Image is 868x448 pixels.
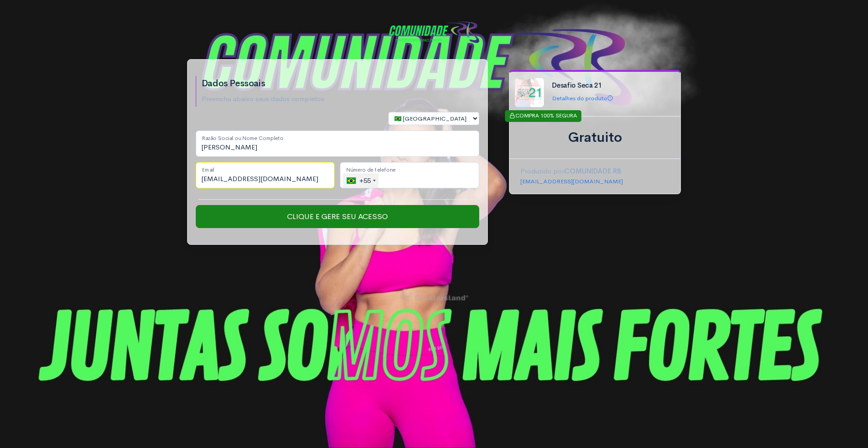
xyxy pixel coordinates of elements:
img: COMUNIDADE RB [389,22,479,43]
div: COMPRA 100% SEGURA [505,110,581,122]
div: Brazil (Brasil): +55 [343,173,378,188]
input: Nome Completo [196,131,479,157]
input: Clique e Gere seu Acesso [196,205,479,229]
a: Detalhes do produto [552,94,613,102]
img: O%20Seca%2021%20e%CC%81%20um%20desafio%20de%20emagrecimento%20voltado%20especificamente%20para%20... [515,78,544,107]
div: Gratuito [520,127,670,148]
div: +55 [347,173,378,188]
input: Email [196,162,335,188]
h4: Desafio Seca 21 [552,82,672,89]
strong: COMUNIDADE RB [564,167,621,175]
p: Produzido por [520,166,670,177]
h2: Dados Pessoais [202,79,324,89]
img: powered-by-creatorsland-e1a4e4bebae488dff9c9a81466bc3db6f0b7cf8c8deafde3238028c30cb33651.png [400,288,468,301]
a: [EMAIL_ADDRESS][DOMAIN_NAME] [520,177,623,185]
p: Preencha abaixo seus dados completos [202,94,324,104]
